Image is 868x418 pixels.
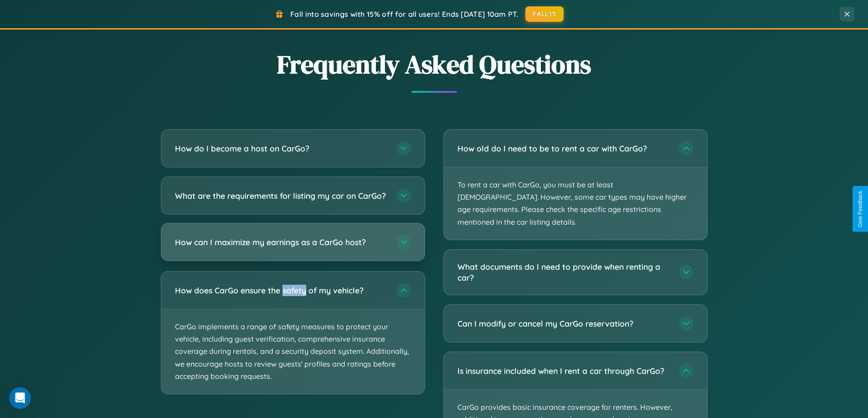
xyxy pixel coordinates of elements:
[290,10,519,19] span: Fall into savings with 15% off for all users! Ends [DATE] 10am PT.
[457,318,670,329] h3: Can I modify or cancel my CarGo reservation?
[9,387,31,409] iframe: Intercom live chat
[161,309,425,394] p: CarGo implements a range of safety measures to protect your vehicle, including guest verification...
[175,237,387,248] h3: How can I maximize my earnings as a CarGo host?
[444,167,707,240] p: To rent a car with CarGo, you must be at least [DEMOGRAPHIC_DATA]. However, some car types may ha...
[175,285,387,296] h3: How does CarGo ensure the safety of my vehicle?
[175,190,387,201] h3: What are the requirements for listing my car on CarGo?
[457,365,670,377] h3: Is insurance included when I rent a car through CarGo?
[175,143,387,154] h3: How do I become a host on CarGo?
[161,47,708,82] h2: Frequently Asked Questions
[857,191,863,227] div: Give Feedback
[525,6,564,22] button: FALL15
[457,261,670,283] h3: What documents do I need to provide when renting a car?
[457,143,670,154] h3: How old do I need to be to rent a car with CarGo?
